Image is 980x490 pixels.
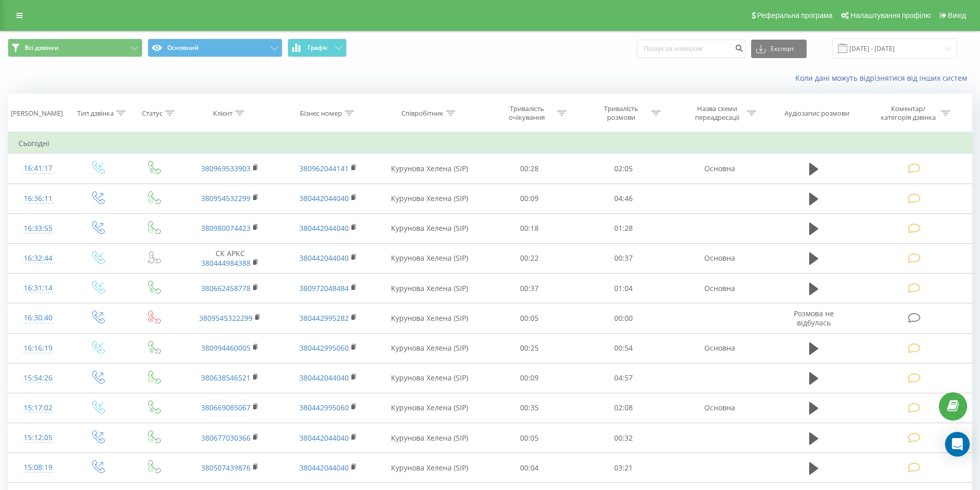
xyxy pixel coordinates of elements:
button: Експорт [751,40,807,58]
div: Open Intercom Messenger [945,432,970,457]
span: Всі дзвінки [25,44,59,52]
td: 01:04 [577,274,671,303]
td: Курунова Хелена (SIP) [377,453,483,483]
td: 00:18 [483,213,577,243]
div: 15:54:26 [19,368,58,388]
a: 380442995282 [299,313,349,323]
td: 00:00 [577,303,671,333]
a: 380442044040 [299,373,349,383]
td: Курунова Хелена (SIP) [377,333,483,363]
div: 16:33:55 [19,219,58,239]
a: 380638546521 [201,373,251,383]
td: 00:28 [483,154,577,184]
td: Основна [670,393,768,423]
td: Курунова Хелена (SIP) [377,184,483,213]
a: 380442044040 [299,433,349,443]
a: 380442995060 [299,343,349,353]
div: [PERSON_NAME] [11,109,63,118]
div: 16:32:44 [19,248,58,268]
td: 00:22 [483,243,577,273]
div: 15:17:02 [19,398,58,418]
td: Курунова Хелена (SIP) [377,303,483,333]
span: Графік [308,44,328,51]
td: 00:09 [483,184,577,213]
div: 16:31:14 [19,278,58,298]
td: 00:32 [577,423,671,453]
div: 16:16:19 [19,338,58,358]
span: Реферальна програма [757,11,833,20]
button: Основний [148,39,282,57]
a: 380444984388 [201,258,251,268]
td: Курунова Хелена (SIP) [377,154,483,184]
td: 02:08 [577,393,671,423]
a: 380980074423 [201,223,251,233]
a: 380442044040 [299,253,349,263]
div: Тип дзвінка [77,109,114,118]
td: 00:54 [577,333,671,363]
td: СК АРКС [181,243,279,273]
td: Курунова Хелена (SIP) [377,274,483,303]
td: Основна [670,243,768,273]
span: Розмова не відбулась [794,308,834,328]
div: Тривалість очікування [500,104,555,122]
a: 380507439876 [201,463,251,473]
a: 380662458778 [201,283,251,293]
td: Основна [670,274,768,303]
div: 16:36:11 [19,189,58,209]
td: Сьогодні [8,133,972,154]
td: 00:37 [483,274,577,303]
div: Бізнес номер [300,109,342,118]
td: 00:05 [483,303,577,333]
a: 380954532299 [201,193,251,203]
a: 380994460005 [201,343,251,353]
div: Назва схеми переадресації [689,104,744,122]
td: 00:25 [483,333,577,363]
td: Курунова Хелена (SIP) [377,243,483,273]
button: Всі дзвінки [8,39,142,57]
span: Вихід [948,11,966,20]
a: 380442044040 [299,193,349,203]
a: 380969533903 [201,164,251,173]
span: Налаштування профілю [850,11,931,20]
td: 00:37 [577,243,671,273]
a: 380962044141 [299,164,349,173]
td: 00:09 [483,363,577,393]
td: Курунова Хелена (SIP) [377,213,483,243]
div: 15:08:19 [19,458,58,478]
a: 380677030366 [201,433,251,443]
div: 16:41:17 [19,158,58,178]
td: 01:28 [577,213,671,243]
div: Тривалість розмови [594,104,649,122]
td: 03:21 [577,453,671,483]
td: 00:35 [483,393,577,423]
div: 15:12:05 [19,428,58,448]
a: Коли дані можуть відрізнятися вiд інших систем [795,73,972,83]
a: 380442995060 [299,403,349,412]
td: Основна [670,154,768,184]
div: Клієнт [213,109,233,118]
td: 00:05 [483,423,577,453]
td: 00:04 [483,453,577,483]
div: Аудіозапис розмови [785,109,849,118]
td: Курунова Хелена (SIP) [377,363,483,393]
a: 380442044040 [299,463,349,473]
td: 04:46 [577,184,671,213]
td: Основна [670,333,768,363]
td: 04:57 [577,363,671,393]
a: 380972048484 [299,283,349,293]
a: 3809545322299 [199,313,253,323]
a: 380442044040 [299,223,349,233]
div: Статус [142,109,163,118]
a: 380669085067 [201,403,251,412]
div: Коментар/категорія дзвінка [878,104,938,122]
td: Курунова Хелена (SIP) [377,393,483,423]
div: Співробітник [401,109,443,118]
button: Графік [288,39,347,57]
div: 16:30:40 [19,308,58,328]
input: Пошук за номером [637,40,746,58]
td: Курунова Хелена (SIP) [377,423,483,453]
td: 02:05 [577,154,671,184]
